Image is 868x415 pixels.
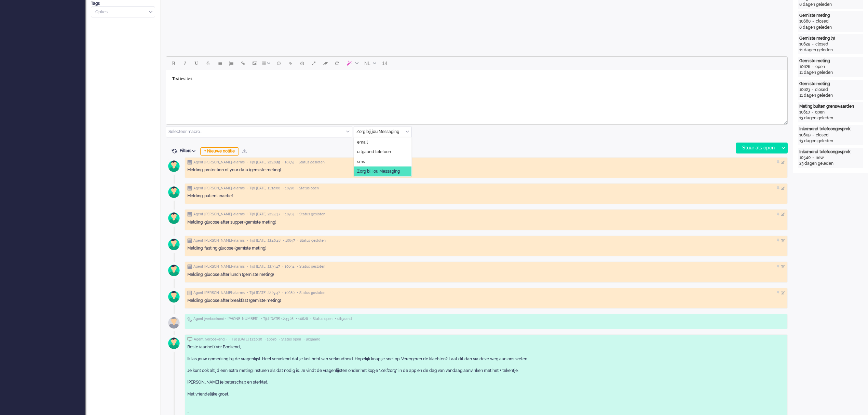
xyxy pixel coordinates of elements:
div: Melding: protection of your data (gemiste meting) [187,167,785,173]
iframe: Rich Text Area [166,70,787,118]
span: Agent [PERSON_NAME]-alarms [193,264,245,269]
div: Resize [782,118,787,124]
div: Melding: glucose after breakfast (gemiste meting) [187,298,785,304]
span: sms [357,159,365,165]
button: Underline [191,57,202,69]
div: 11 dagen geleden [799,47,862,53]
div: - [811,132,816,138]
div: Meting buiten grenswaarden [799,104,862,109]
li: email [354,137,411,147]
div: Inkomend telefoongesprek [799,126,862,132]
div: Gemiste meting [799,58,862,64]
span: • Tijd [DATE] 22:29:47 [247,291,280,295]
div: open [815,64,825,70]
div: - [810,41,815,47]
div: new [816,155,824,161]
div: 10623 [799,87,810,93]
img: ic_note_grey.svg [187,186,192,191]
div: 13 dagen geleden [799,115,862,121]
span: • Status gesloten [297,291,325,295]
span: • Status gesloten [297,238,326,243]
button: Fullscreen [308,57,320,69]
img: ic_telephone_grey.svg [187,317,192,322]
button: Insert/edit link [237,57,249,69]
span: • Status gesloten [297,212,325,217]
div: - [811,18,816,24]
div: 13 dagen geleden [799,138,862,144]
div: Beste (aanhef) Ver Boekend, Ik las jouw opmerking bij de vragenlijst. Heel vervelend dat je last ... [187,344,785,415]
div: 10609 [799,132,811,138]
div: 10680 [799,18,811,24]
div: Melding: glucose after lunch (gemiste meting) [187,272,785,278]
button: Bold [167,57,179,69]
button: Table [260,57,273,69]
span: • Status gesloten [296,160,325,165]
img: avatar [165,210,182,227]
div: 10540 [799,155,811,161]
button: 14 [379,57,391,69]
img: avatar [165,158,182,175]
span: • 10704 [283,212,295,217]
span: Agent [PERSON_NAME]-alarms [193,212,245,217]
img: ic_note_grey.svg [187,291,192,295]
div: - [810,109,815,115]
img: ic_note_grey.svg [187,264,192,269]
span: • Status open [279,337,301,342]
span: • 10626 [265,337,276,342]
div: + Nieuwe notitie [200,147,239,156]
button: AI [343,57,361,69]
div: Select Tags [91,6,155,18]
div: Tags [91,1,155,6]
span: Zorg bij jou Messaging [357,169,400,174]
div: 10626 [799,64,810,70]
div: 11 dagen geleden [799,93,862,98]
span: • Tijd [DATE] 22:40:48 [247,238,281,243]
span: Agent [PERSON_NAME]-alarms [193,186,245,191]
button: Emoticons [273,57,285,69]
div: closed [815,41,828,47]
li: Zorg bij jou Messaging [354,166,411,176]
span: • Status open [310,317,333,321]
img: avatar [165,184,182,201]
span: Agent [PERSON_NAME]-alarms [193,238,245,243]
img: ic_chat_grey.svg [187,337,192,342]
span: • Tijd [DATE] 12:16:20 [229,337,262,342]
span: • 10720 [283,186,294,191]
div: closed [815,87,828,93]
li: uitgaand telefoon [354,147,411,157]
div: open [815,109,825,115]
button: Insert/edit image [249,57,260,69]
span: • 10774 [282,160,294,165]
img: ic_note_grey.svg [187,212,192,217]
div: 10629 [799,41,810,47]
img: ic_note_grey.svg [187,160,192,165]
div: Gemiste meting [799,81,862,87]
div: Gemiste meting (3) [799,36,862,41]
div: Stuur als open [736,143,779,153]
div: 10610 [799,109,810,115]
div: 8 dagen geleden [799,2,862,8]
span: Filters [180,148,198,153]
div: 11 dagen geleden [799,70,862,76]
span: Agent jverboekend • [194,337,227,342]
span: 14 [382,61,388,66]
div: Melding: glucose after supper (gemiste meting) [187,219,785,225]
button: Italic [179,57,191,69]
button: Strikethrough [202,57,214,69]
div: Melding: fasting glucose (gemiste meting) [187,245,785,251]
span: • 10694 [282,264,295,269]
div: 23 dagen geleden [799,161,862,166]
div: - [811,155,816,161]
span: • 10697 [283,238,295,243]
div: Inkomend telefoongesprek [799,149,862,155]
span: • Tijd [DATE] 22:40:55 [247,160,280,165]
span: • Status gesloten [297,264,325,269]
span: Agent [PERSON_NAME]-alarms [193,160,245,165]
button: Clear formatting [320,57,331,69]
div: closed [816,132,829,138]
img: avatar [165,314,182,331]
div: 8 dagen geleden [799,25,862,30]
img: avatar [165,335,182,352]
img: avatar [165,236,182,253]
